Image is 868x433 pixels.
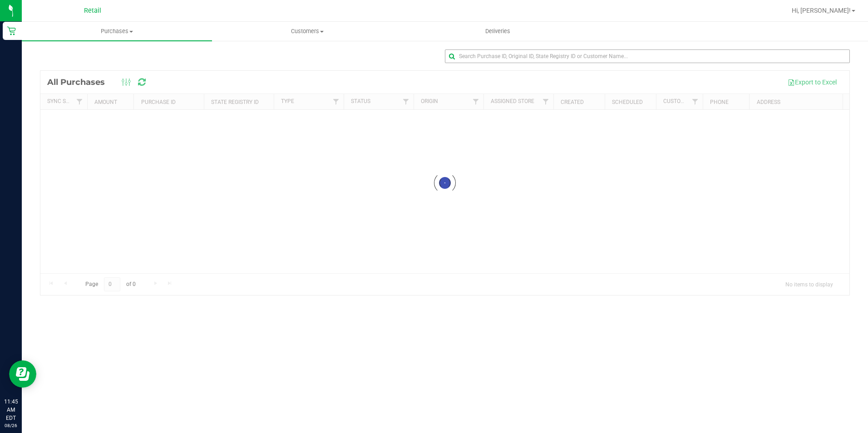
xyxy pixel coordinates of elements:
p: 08/26 [4,422,18,429]
iframe: Resource center [9,360,36,388]
input: Search Purchase ID, Original ID, State Registry ID or Customer Name... [445,49,850,63]
a: Purchases [22,22,212,41]
a: Deliveries [403,22,593,41]
span: Hi, [PERSON_NAME]! [792,7,851,14]
span: Deliveries [473,27,523,35]
span: Customers [212,27,402,35]
inline-svg: Retail [7,26,16,35]
p: 11:45 AM EDT [4,398,18,422]
a: Customers [212,22,402,41]
span: Retail [84,7,101,15]
span: Purchases [22,27,212,35]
